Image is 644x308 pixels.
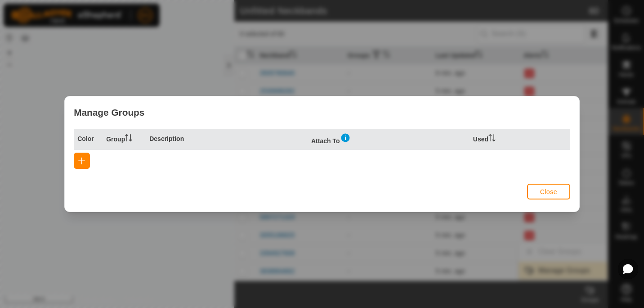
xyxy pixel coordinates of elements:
img: information [340,132,351,143]
th: Attach To [308,129,470,150]
th: Description [146,129,308,150]
button: Close [527,184,570,199]
th: Group [103,129,146,150]
th: Color [74,129,103,150]
div: Manage Groups [65,96,579,128]
span: Close [540,188,557,195]
th: Used [470,129,513,150]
